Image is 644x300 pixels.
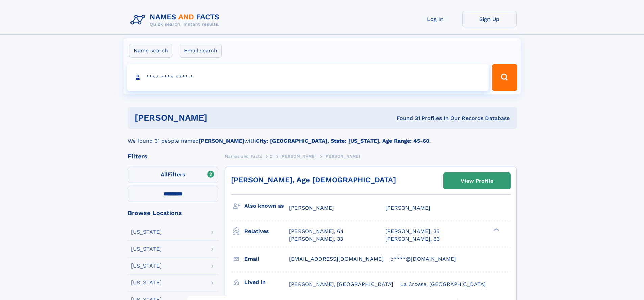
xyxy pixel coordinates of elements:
span: [PERSON_NAME] [289,205,334,211]
span: [PERSON_NAME] [385,205,430,211]
div: We found 31 people named with . [128,129,517,145]
div: Found 31 Profiles In Our Records Database [302,115,510,122]
div: [US_STATE] [131,280,162,285]
span: All [161,171,168,178]
a: View Profile [444,173,510,189]
div: Browse Locations [128,210,218,216]
div: Filters [128,153,218,159]
a: [PERSON_NAME], Age [DEMOGRAPHIC_DATA] [231,176,396,184]
b: City: [GEOGRAPHIC_DATA], State: [US_STATE], Age Range: 45-60 [256,138,429,144]
div: [US_STATE] [131,246,162,252]
h3: Also known as [244,200,289,212]
span: [EMAIL_ADDRESS][DOMAIN_NAME] [289,256,384,262]
button: Search Button [492,64,517,91]
span: [PERSON_NAME], [GEOGRAPHIC_DATA] [289,281,393,287]
a: [PERSON_NAME] [280,152,316,160]
a: [PERSON_NAME], 35 [385,228,439,235]
a: C [270,152,273,160]
h3: Lived in [244,277,289,288]
h3: Email [244,253,289,265]
h1: [PERSON_NAME] [135,114,302,122]
div: [US_STATE] [131,263,162,269]
b: [PERSON_NAME] [199,138,244,144]
span: [PERSON_NAME] [324,154,360,159]
label: Name search [129,44,172,58]
a: Names and Facts [225,152,262,160]
span: La Crosse, [GEOGRAPHIC_DATA] [400,281,486,287]
a: Sign Up [462,11,517,27]
label: Filters [128,167,218,183]
div: ❯ [492,228,500,232]
input: search input [127,64,489,91]
label: Email search [180,44,222,58]
span: C [270,154,273,159]
span: [PERSON_NAME] [280,154,316,159]
div: [US_STATE] [131,229,162,235]
a: [PERSON_NAME], 64 [289,228,344,235]
div: View Profile [461,173,493,189]
a: Log In [408,11,462,27]
img: Logo Names and Facts [128,11,225,29]
a: [PERSON_NAME], 33 [289,235,343,243]
a: [PERSON_NAME], 63 [385,235,440,243]
h3: Relatives [244,226,289,237]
